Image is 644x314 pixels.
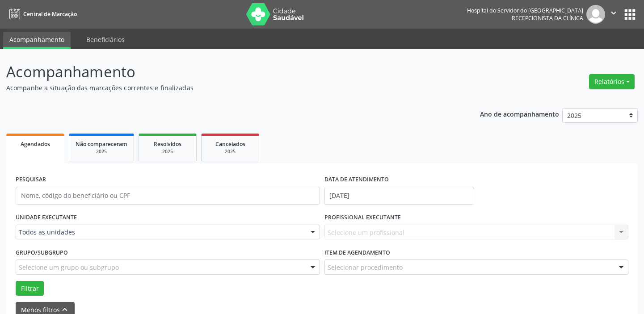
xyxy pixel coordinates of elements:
span: Agendados [21,140,50,148]
span: Selecionar procedimento [328,263,403,272]
label: Grupo/Subgrupo [16,246,68,260]
button:  [605,5,622,24]
div: 2025 [76,148,127,155]
a: Central de Marcação [6,7,77,21]
span: Cancelados [215,140,245,148]
p: Acompanhamento [6,61,448,83]
div: 2025 [208,148,253,155]
label: PROFISSIONAL EXECUTANTE [324,211,401,225]
span: Resolvidos [154,140,181,148]
p: Ano de acompanhamento [480,108,559,119]
a: Acompanhamento [3,32,71,49]
span: Central de Marcação [23,10,77,18]
span: Selecione um grupo ou subgrupo [19,263,119,272]
div: Hospital do Servidor do [GEOGRAPHIC_DATA] [467,7,583,14]
div: 2025 [145,148,190,155]
input: Selecione um intervalo [324,187,474,205]
p: Acompanhe a situação das marcações correntes e finalizadas [6,83,448,92]
button: Filtrar [16,281,44,296]
button: apps [622,7,638,22]
label: UNIDADE EXECUTANTE [16,211,77,225]
span: Todos as unidades [19,228,302,237]
label: PESQUISAR [16,173,46,187]
img: img [586,5,605,24]
span: Recepcionista da clínica [512,14,583,22]
input: Nome, código do beneficiário ou CPF [16,187,320,205]
button: Relatórios [589,74,635,89]
i:  [609,8,619,18]
span: Não compareceram [76,140,127,148]
label: Item de agendamento [324,246,390,260]
label: DATA DE ATENDIMENTO [324,173,389,187]
a: Beneficiários [80,32,131,47]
